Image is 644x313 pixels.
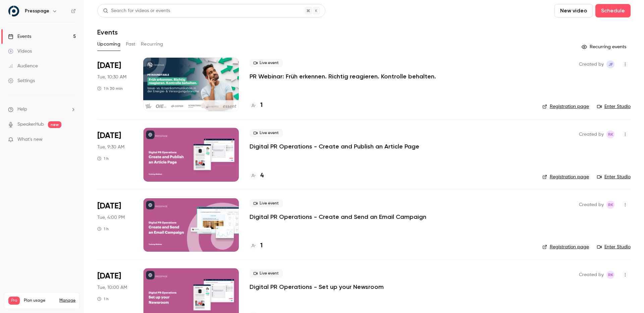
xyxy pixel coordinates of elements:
[59,298,75,303] a: Manage
[554,4,593,17] button: New video
[250,142,419,150] a: Digital PR Operations - Create and Publish an Article Page
[250,72,436,80] a: PR Webinar: Früh erkennen. Richtig reagieren. Kontrolle behalten.
[542,103,589,110] a: Registration page
[8,297,20,305] span: Pro
[97,128,132,181] div: Nov 4 Tue, 9:30 AM (Europe/Amsterdam)
[126,39,136,50] button: Past
[606,271,614,279] span: Robin Kleine
[542,174,589,180] a: Registration page
[97,156,109,161] div: 1 h
[260,101,263,110] h4: 1
[606,130,614,138] span: Robin Kleine
[250,269,283,277] span: Live event
[8,106,76,113] li: help-dropdown-opener
[24,298,55,303] span: Plan usage
[608,201,613,209] span: RK
[17,121,44,128] a: SpeakerHub
[8,63,38,69] div: Audience
[97,144,124,150] span: Tue, 9:30 AM
[17,136,43,143] span: What's new
[97,271,121,281] span: [DATE]
[97,296,109,302] div: 1 h
[97,201,121,211] span: [DATE]
[597,174,631,180] a: Enter Studio
[103,7,170,14] div: Search for videos or events
[579,42,631,52] button: Recurring events
[17,106,27,113] span: Help
[250,213,426,221] a: Digital PR Operations - Create and Send an Email Campaign
[8,33,31,40] div: Events
[250,241,263,250] a: 1
[579,130,604,138] span: Created by
[141,39,163,50] button: Recurring
[250,101,263,110] a: 1
[97,226,109,232] div: 1 h
[608,130,613,138] span: RK
[606,201,614,209] span: Robin Kleine
[579,271,604,279] span: Created by
[250,283,384,291] a: Digital PR Operations - Set up your Newsroom
[8,77,35,84] div: Settings
[97,58,132,111] div: Sep 30 Tue, 10:30 AM (Europe/Berlin)
[97,214,125,221] span: Tue, 4:00 PM
[97,284,127,291] span: Tue, 10:00 AM
[8,48,32,55] div: Videos
[97,74,126,80] span: Tue, 10:30 AM
[260,241,263,250] h4: 1
[97,86,123,91] div: 1 h 30 min
[48,121,61,128] span: new
[606,60,614,68] span: Jesse Finn-Brown
[579,201,604,209] span: Created by
[595,4,631,17] button: Schedule
[608,271,613,279] span: RK
[608,60,613,68] span: JF
[97,198,132,252] div: Nov 18 Tue, 4:00 PM (Europe/Amsterdam)
[25,8,49,14] h6: Presspage
[579,60,604,68] span: Created by
[97,39,120,50] button: Upcoming
[97,28,118,36] h1: Events
[260,171,264,180] h4: 4
[542,244,589,250] a: Registration page
[250,59,283,67] span: Live event
[597,244,631,250] a: Enter Studio
[97,130,121,141] span: [DATE]
[597,103,631,110] a: Enter Studio
[97,60,121,71] span: [DATE]
[68,137,76,143] iframe: Noticeable Trigger
[8,6,19,16] img: Presspage
[250,199,283,207] span: Live event
[250,171,264,180] a: 4
[250,129,283,137] span: Live event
